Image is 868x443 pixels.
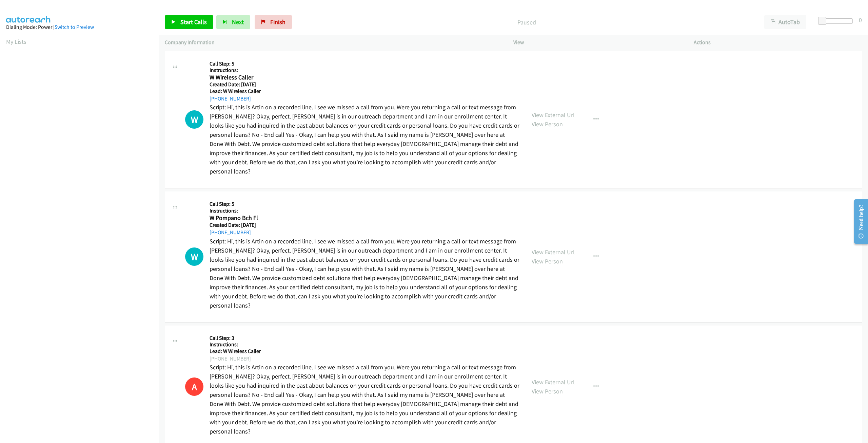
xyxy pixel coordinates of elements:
[185,377,203,396] div: This number is on the do not call list
[764,15,806,29] button: AutoTab
[210,95,251,102] a: [PHONE_NUMBER]
[6,52,159,375] iframe: Dialpad
[165,38,501,47] p: Company Information
[232,18,244,26] span: Next
[210,355,519,363] div: [PHONE_NUMBER]
[210,335,519,342] h5: Call Step: 3
[210,222,519,228] h5: Created Date: [DATE]
[210,81,519,88] h5: Created Date: [DATE]
[848,195,868,248] iframe: Resource Center
[185,247,203,266] h1: W
[6,23,153,31] div: Dialing Mode: Power |
[532,248,575,256] a: View External Url
[210,88,519,95] h5: Lead: W Wireless Caller
[185,377,203,396] h1: A
[532,111,575,119] a: View External Url
[185,110,203,129] h1: W
[185,247,203,266] div: The call is yet to be attempted
[822,18,853,24] div: Delay between calls (in seconds)
[513,38,682,47] p: View
[694,38,862,47] p: Actions
[210,237,519,310] p: Script: Hi, this is Artin on a recorded line. I see we missed a call from you. Were you returning...
[210,207,519,214] h5: Instructions:
[255,15,292,29] a: Finish
[210,103,519,176] p: Script: Hi, this is Artin on a recorded line. I see we missed a call from you. Were you returning...
[210,60,519,67] h5: Call Step: 5
[270,18,285,26] span: Finish
[185,110,203,129] div: The call is yet to be attempted
[532,387,563,395] a: View Person
[210,348,519,355] h5: Lead: W Wireless Caller
[210,214,517,222] h2: W Pompano Bch Fl
[216,15,250,29] button: Next
[210,229,251,236] a: [PHONE_NUMBER]
[165,15,213,29] a: Start Calls
[55,24,94,30] a: Switch to Preview
[859,15,862,24] div: 0
[301,18,752,27] p: Paused
[210,201,519,207] h5: Call Step: 5
[532,378,575,386] a: View External Url
[210,363,519,436] p: Script: Hi, this is Artin on a recorded line. I see we missed a call from you. Were you returning...
[532,257,563,265] a: View Person
[210,67,519,74] h5: Instructions:
[210,341,519,348] h5: Instructions:
[6,38,26,45] a: My Lists
[210,74,517,81] h2: W Wireless Caller
[180,18,207,26] span: Start Calls
[532,120,563,128] a: View Person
